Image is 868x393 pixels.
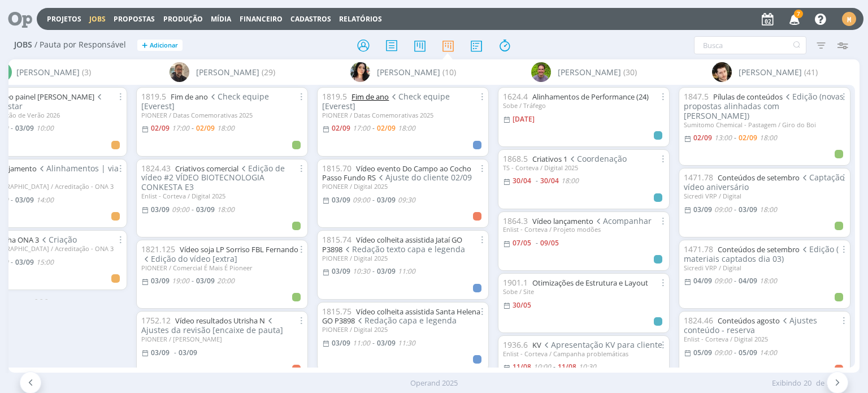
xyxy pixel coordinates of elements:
: 03/09 [151,348,170,357]
: 03/09 [196,205,215,214]
div: Enlist - Corteva / Digital 2025 [141,192,303,200]
span: Ajuste do cliente 02/09 [376,172,472,183]
a: Vídeo colheita assistida Santa Helena GO P3898 [322,306,480,326]
span: Edição ( materiais captados dia 03) [684,244,839,264]
div: PIONEER / Digital 2025 [322,254,484,262]
: 03/09 [739,205,757,214]
span: [PERSON_NAME] [377,66,440,78]
div: Enlist - Corteva / Digital 2025 [684,335,845,343]
span: 03/09 [15,257,34,267]
: 03/09 [377,266,396,276]
: 10:00 [533,362,551,372]
a: Jobs [89,14,106,24]
img: T [531,62,551,82]
: 19:00 [172,276,189,286]
span: - [11,259,13,266]
: 09:00 [714,205,732,214]
button: Produção [160,15,206,24]
span: Redação capa e legenda [355,315,457,326]
a: Fim de ano [351,92,389,102]
span: [PERSON_NAME] [196,66,259,78]
button: Cadastros [287,15,335,24]
span: [PERSON_NAME] [739,66,802,78]
span: Ajustes conteúdo - reserva [684,315,817,335]
button: +Adicionar [137,40,183,51]
: - [372,125,375,132]
img: V [712,62,732,82]
div: PIONEER / Comercial É Mais É Pioneer [141,264,303,271]
: 02/09 [196,123,215,133]
a: Vídeo resultados Utrisha N [175,316,265,326]
div: Enlist - Corteva / Projeto modões [503,226,665,233]
span: 1901.1 [503,277,528,288]
: 03/09 [151,205,170,214]
span: 1815.75 [322,306,351,317]
a: Criativos comercial [175,163,238,174]
div: PIONEER / [PERSON_NAME] [141,335,303,343]
: 03/09 [196,276,215,286]
img: T [350,62,370,82]
: 11/08 [558,362,576,372]
div: Sobe / Site [503,288,665,295]
span: 1864.3 [503,215,528,226]
: 02/09 [332,123,350,133]
: 02/09 [151,123,170,133]
span: Check equipe [Everest] [322,91,450,111]
: - [734,135,736,141]
: 17:00 [353,123,370,133]
div: PIONEER / Digital 2025 [322,183,484,190]
a: Conteúdos de setembro [718,244,800,254]
: - [734,206,736,213]
span: - [11,197,13,204]
a: Pílulas de conteúdos [713,92,783,102]
: 11:30 [398,338,415,348]
: 03/09 [332,195,350,205]
: 30/04 [513,176,531,185]
span: 1624.4 [503,91,528,102]
div: Sicredi VRP / Digital [684,192,845,200]
: - [734,278,736,284]
span: Propostas [114,14,155,24]
: [DATE] [513,114,535,124]
: 03/09 [179,348,197,357]
a: Relatórios [339,14,382,24]
: - [372,197,375,204]
: 04/09 [693,276,712,286]
span: 1936.6 [503,339,528,350]
: 30/05 [513,300,531,310]
: 03/09 [693,205,712,214]
span: 14:00 [36,195,54,205]
div: PIONEER / Digital 2025 [322,326,484,333]
: 09/05 [540,238,559,248]
span: Exibindo [772,378,801,389]
: - [174,349,176,356]
a: Conteúdos de setembro [718,172,800,183]
img: R [170,62,189,82]
a: Vídeo evento Do Campo ao Cocho Passo Fundo RS [322,163,471,183]
div: M [842,12,856,26]
: 13:00 [714,133,732,142]
div: Sicredi VRP / Digital [684,264,845,271]
div: Enlist - Corteva / Campanha problemáticas [503,350,665,357]
span: 1821.125 [141,244,175,254]
span: [PERSON_NAME] [16,66,80,78]
: 09:30 [398,195,415,205]
: 03/09 [332,338,350,348]
: - [734,349,736,356]
a: Projetos [47,14,81,24]
span: (10) [442,66,456,78]
span: (29) [262,66,275,78]
span: Acompanhar [593,215,652,226]
: 11/08 [513,362,531,372]
button: Financeiro [236,15,286,24]
span: 7 [794,10,803,18]
: 09:00 [172,205,189,214]
span: (41) [804,66,818,78]
span: de [816,378,824,389]
: 10:30 [353,266,370,276]
: 02/09 [693,133,712,142]
: 11:00 [353,338,370,348]
: 03/09 [377,195,396,205]
span: 3206 [827,378,843,389]
span: 1471.78 [684,244,713,254]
